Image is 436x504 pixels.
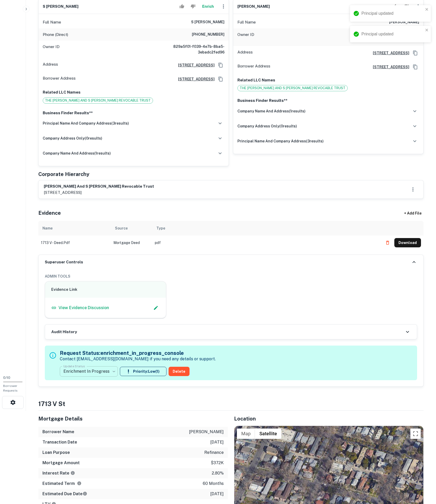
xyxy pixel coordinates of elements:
th: Name [38,221,111,235]
button: Copy Address [411,63,419,71]
button: close [425,28,429,33]
h5: Location [234,415,424,423]
a: [STREET_ADDRESS] [369,50,409,56]
p: Related LLC Names [237,77,419,83]
p: Address [237,49,253,57]
button: Copy Address [217,61,224,69]
h6: [PERSON_NAME] and s [PERSON_NAME] revocable trust [44,184,154,189]
div: scrollable content [38,221,424,255]
h6: company address only ( 0 results) [43,135,102,141]
th: Source [111,221,152,235]
button: Enrich [200,1,216,12]
p: refinance [204,449,224,456]
p: [STREET_ADDRESS] [44,189,154,196]
h6: company name and address ( 1 results) [43,150,111,156]
td: pdf [152,235,380,250]
h6: s [PERSON_NAME] [43,4,78,10]
p: [DATE] [210,491,224,497]
button: Accept [177,1,186,12]
div: + Add File [395,209,431,218]
div: Type [156,225,165,231]
h6: 829a5f01-f039-4e7b-8ba5-3ebadc2fed96 [162,44,224,55]
p: Related LLC Names [43,89,224,95]
h6: company address only ( 0 results) [237,123,297,129]
button: Copy Address [411,49,419,57]
svg: The interest rates displayed on the website are for informational purposes only and may be report... [70,471,75,475]
p: Owner ID [237,32,254,43]
h6: Superuser Controls [45,259,83,265]
div: Source [115,225,128,231]
a: [STREET_ADDRESS] [174,76,215,82]
h6: principal name and company address ( 3 results) [43,120,129,126]
div: Principal updated [361,31,424,37]
p: Business Finder Results** [237,97,419,104]
h6: Borrower Name [42,429,74,435]
iframe: Chat Widget [410,463,436,487]
button: Copy Address [217,75,224,83]
h6: Loan Purpose [42,449,70,456]
span: THE [PERSON_NAME] AND S [PERSON_NAME] REVOCABLE TRUST [43,98,153,103]
button: Delete file [383,239,392,247]
h6: company name and address ( 1 results) [237,108,306,114]
h6: Transaction Date [42,439,77,445]
h6: Interest Rate [42,470,75,476]
h6: s [PERSON_NAME] [191,19,224,25]
span: THE [PERSON_NAME] AND S [PERSON_NAME] REVOCABLE TRUST [238,86,347,91]
h6: Estimated Due Date [42,491,87,497]
p: Owner ID [43,44,60,55]
button: close [425,7,429,12]
button: Toggle fullscreen view [410,429,421,439]
p: 60 months [203,480,224,487]
p: [PERSON_NAME] [189,429,224,435]
h4: 1713 v st [38,399,424,408]
a: View Evidence Discussion [51,305,109,311]
p: Borrower Address [237,63,270,71]
button: Reject [402,1,411,12]
h6: [PERSON_NAME] [237,4,270,10]
svg: Term is based on a standard schedule for this type of loan. [77,481,82,486]
th: Type [152,221,380,235]
p: Borrower Address [43,75,76,83]
h6: Mortgage Amount [42,460,80,466]
p: Full Name [43,19,61,25]
h6: Estimated Term [42,480,82,487]
h5: Corporate Hierarchy [38,170,89,178]
p: 2.80% [212,470,224,476]
a: [STREET_ADDRESS] [174,62,215,68]
h6: [PHONE_NUMBER] [192,32,224,38]
p: Phone (Direct) [43,32,68,38]
h5: Request Status: enrichment_in_progress_console [60,349,216,357]
h6: principal name and company address ( 3 results) [237,138,324,144]
button: Reject [188,1,198,12]
p: View Evidence Discussion [59,305,109,311]
a: [STREET_ADDRESS] [369,64,409,70]
h6: ADMIN TOOLS [45,273,417,279]
p: Business Finder Results** [43,110,224,116]
p: [DATE] [210,439,224,445]
button: Delete [169,367,190,376]
h6: Evidence Link [51,287,160,293]
p: Contact [EMAIL_ADDRESS][DOMAIN_NAME] if you need any details or support. [60,356,216,362]
button: Priority:Low(1) [120,367,166,376]
h5: Mortgage Details [38,415,228,423]
button: Edit Slack Link [152,304,160,312]
div: Name [42,225,53,231]
div: Enrichment In Progress [60,364,118,379]
span: 0 / 10 [3,376,10,380]
button: Accept [391,1,400,12]
button: Show satellite imagery [255,429,281,439]
button: Download [394,238,421,247]
label: Update Status [63,364,85,368]
p: Full Name [237,19,256,25]
td: Mortgage Deed [111,235,152,250]
span: Borrower Requests [3,384,18,392]
p: Address [43,61,58,69]
p: $372k [211,460,224,466]
svg: Estimate is based on a standard schedule for this type of loan. [83,491,87,496]
button: Show street map [237,429,255,439]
